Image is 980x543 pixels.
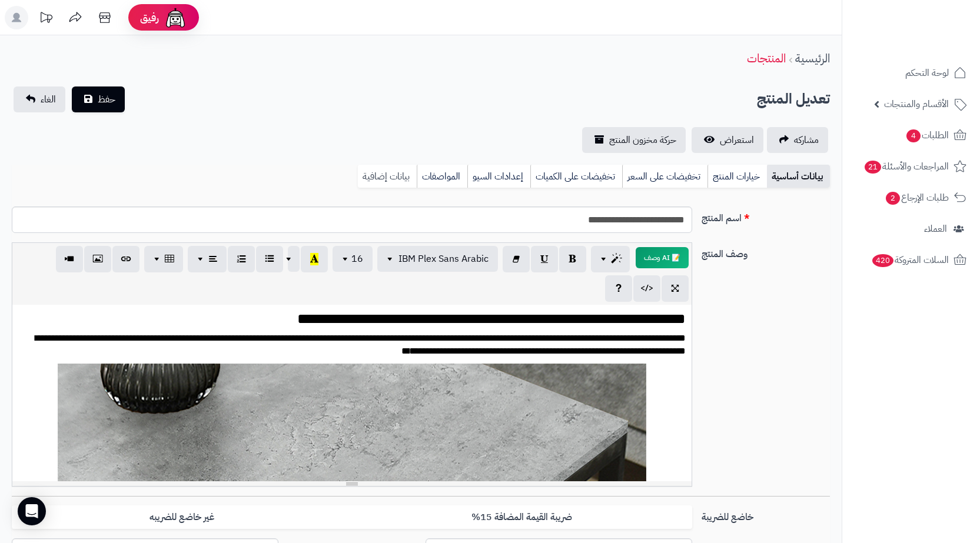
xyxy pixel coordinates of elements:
[98,92,115,106] span: حفظ
[849,152,973,181] a: المراجعات والأسئلة21
[14,86,65,112] a: الغاء
[417,165,467,188] a: المواصفات
[333,246,373,272] button: 16
[697,206,835,225] label: اسم المنتج
[905,127,949,144] span: الطلبات
[849,246,973,274] a: السلات المتروكة420
[849,59,973,87] a: لوحة التحكم
[849,121,973,149] a: الطلبات4
[863,158,949,175] span: المراجعات والأسئلة
[692,127,763,153] a: استعراض
[467,165,530,188] a: إعدادات السيو
[530,165,622,188] a: تخفيضات على الكميات
[849,184,973,212] a: طلبات الإرجاع2
[884,96,949,112] span: الأقسام والمنتجات
[747,49,786,67] a: المنتجات
[864,160,882,174] span: 21
[140,11,159,25] span: رفيق
[795,49,830,67] a: الرئيسية
[31,6,61,32] a: تحديثات المنصة
[900,21,969,46] img: logo-2.png
[582,127,686,153] a: حركة مخزون المنتج
[72,86,125,112] button: حفظ
[398,252,489,266] span: IBM Plex Sans Arabic
[767,127,828,153] a: مشاركه
[351,252,363,266] span: 16
[697,242,835,261] label: وصف المنتج
[767,165,830,188] a: بيانات أساسية
[377,246,498,272] button: IBM Plex Sans Arabic
[636,247,689,268] button: 📝 AI وصف
[609,133,676,147] span: حركة مخزون المنتج
[697,505,835,524] label: خاضع للضريبة
[12,505,352,529] label: غير خاضع للضريبه
[352,505,692,529] label: ضريبة القيمة المضافة 15%
[622,165,707,188] a: تخفيضات على السعر
[794,133,819,147] span: مشاركه
[849,215,973,243] a: العملاء
[18,497,46,525] div: Open Intercom Messenger
[885,189,949,206] span: طلبات الإرجاع
[906,129,921,142] span: 4
[924,221,947,237] span: العملاء
[757,87,830,111] h2: تعديل المنتج
[164,6,187,29] img: ai-face.png
[41,92,56,106] span: الغاء
[707,165,767,188] a: خيارات المنتج
[871,252,949,268] span: السلات المتروكة
[720,133,754,147] span: استعراض
[905,65,949,81] span: لوحة التحكم
[885,191,900,205] span: 2
[872,254,894,267] span: 420
[358,165,417,188] a: بيانات إضافية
